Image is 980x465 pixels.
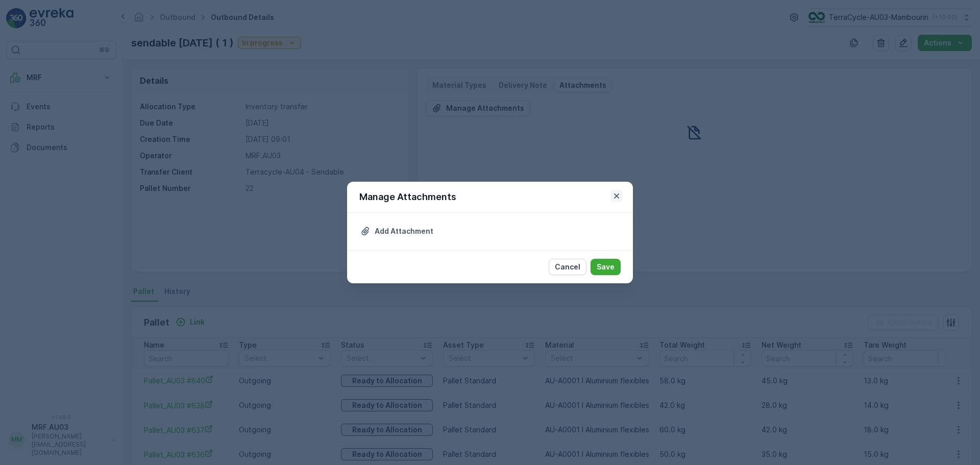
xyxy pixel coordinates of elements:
button: Cancel [549,259,586,275]
p: Add Attachment [375,226,433,236]
button: Upload File [359,225,434,237]
p: Cancel [555,262,580,272]
p: Save [597,262,615,272]
p: Manage Attachments [359,190,456,204]
button: Save [591,259,621,275]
